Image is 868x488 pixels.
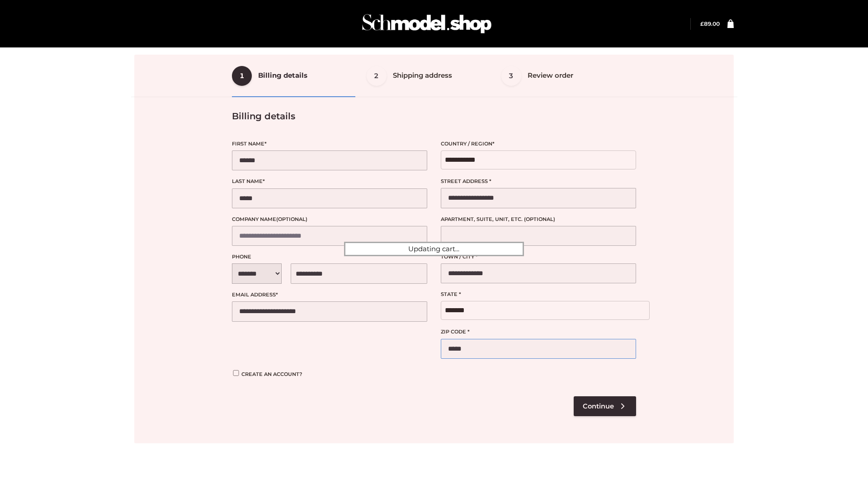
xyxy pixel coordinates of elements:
bdi: 89.00 [700,20,720,27]
span: £ [700,20,704,27]
a: £89.00 [700,20,720,27]
div: Updating cart... [344,242,524,256]
img: Schmodel Admin 964 [359,6,495,42]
